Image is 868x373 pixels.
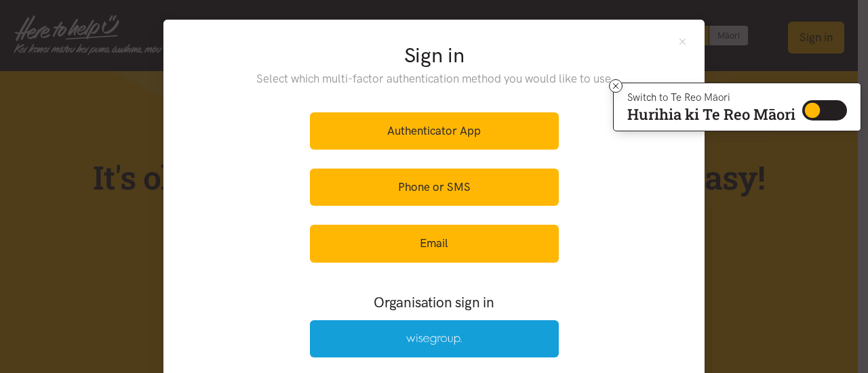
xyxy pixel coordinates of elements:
[627,93,795,102] p: Switch to Te Reo Māori
[310,112,559,150] a: Authenticator App
[406,334,462,345] img: Wise Group
[677,36,688,47] button: Close
[627,108,795,120] p: Hurihia ki Te Reo Māori
[310,225,559,262] a: Email
[229,41,639,70] h2: Sign in
[229,70,639,88] p: Select which multi-factor authentication method you would like to use
[273,292,595,312] h3: Organisation sign in
[310,169,559,206] a: Phone or SMS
